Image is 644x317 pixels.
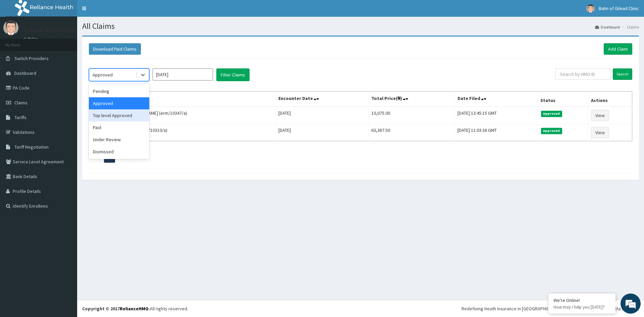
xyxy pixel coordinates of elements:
[120,306,149,312] a: RelianceHMO
[89,107,276,124] td: [PERSON_NAME] [PERSON_NAME] (erm/10347/a)
[89,97,149,109] div: Approved
[35,38,113,46] div: Chat with us now
[89,124,276,141] td: Dike Miracle Chiburoma (Erm/10310/a)
[12,34,27,50] img: d_794563401_company_1708531726252_794563401
[591,110,609,121] a: View
[454,92,537,107] th: Date Filed
[82,22,639,31] h1: All Claims
[462,305,639,312] div: Redefining Heath Insurance in [GEOGRAPHIC_DATA] using Telemedicine and Data Science!
[110,3,126,19] div: Minimize live chat window
[538,92,588,107] th: Status
[368,92,454,107] th: Total Price(₦)
[553,297,610,303] div: We're Online!
[14,55,49,61] span: Switch Providers
[14,100,28,106] span: Claims
[599,5,639,11] span: Balm of Gilead Clinic
[588,92,632,107] th: Actions
[454,107,537,124] td: [DATE] 13:45:15 GMT
[14,70,36,76] span: Dashboard
[541,111,562,117] span: Approved
[3,183,128,207] textarea: Type your message and hit 'Enter'
[454,124,537,141] td: [DATE] 11:03:36 GMT
[604,43,632,55] a: Add Claim
[153,68,213,81] input: Select Month and Year
[77,300,644,317] footer: All rights reserved.
[553,304,610,310] p: How may I help you today?
[23,27,77,33] p: Balm of Gilead Clinic
[82,306,150,312] strong: Copyright © 2017 .
[586,4,595,13] img: User Image
[89,85,149,97] div: Pending
[275,107,368,124] td: [DATE]
[613,68,632,80] input: Search
[541,128,562,134] span: Approved
[555,68,610,80] input: Search by HMO ID
[14,144,49,150] span: Tariff Negotiation
[595,24,620,30] a: Dashboard
[89,121,149,134] div: Paid
[216,68,250,81] button: Filter Claims
[89,146,149,158] div: Dismissed
[591,127,609,138] a: View
[275,92,368,107] th: Encounter Date
[89,43,141,55] button: Download Paid Claims
[368,107,454,124] td: 10,075.00
[93,71,113,78] div: Approved
[621,24,639,30] li: Claims
[14,114,26,120] span: Tariffs
[89,109,149,121] div: Top level Approved
[23,37,40,41] a: Online
[368,124,454,141] td: 63,387.50
[39,85,93,152] span: We're online!
[89,134,149,146] div: Under Review
[275,124,368,141] td: [DATE]
[3,20,18,35] img: User Image
[89,92,276,107] th: Name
